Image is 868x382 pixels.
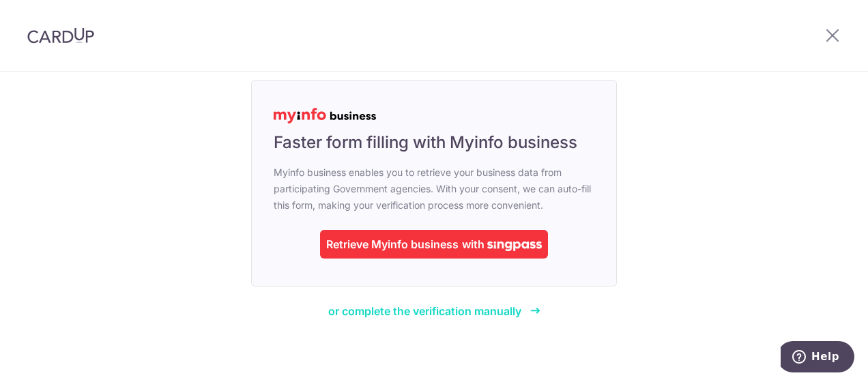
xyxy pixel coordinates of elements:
img: singpass [487,241,542,251]
div: Retrieve Myinfo business [326,236,459,252]
span: Faster form filling with Myinfo business [274,132,577,153]
img: CardUp [27,27,94,44]
a: Faster form filling with Myinfo business Myinfo business enables you to retrieve your business da... [251,80,617,286]
img: MyInfoLogo [274,108,376,123]
span: with [462,237,484,251]
span: Myinfo business enables you to retrieve your business data from participating Government agencies... [274,164,594,214]
a: or complete the verification manually [328,303,540,319]
iframe: Opens a widget where you can find more information [781,341,854,375]
span: or complete the verification manually [328,304,521,318]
